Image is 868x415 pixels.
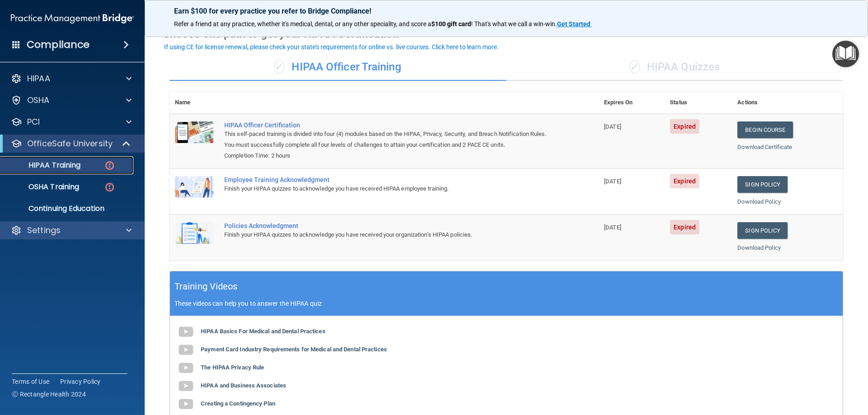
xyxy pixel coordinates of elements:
div: Finish your HIPAA quizzes to acknowledge you have received your organization’s HIPAA policies. [224,229,553,240]
p: Settings [27,225,61,236]
span: [DATE] [604,178,621,185]
button: Open Resource Center [832,41,859,67]
img: gray_youtube_icon.38fcd6cc.png [177,323,195,341]
button: If using CE for license renewal, please check your state's requirements for online vs. live cours... [163,42,500,51]
span: ✓ [274,60,284,74]
span: Ⓒ Rectangle Health 2024 [12,390,86,399]
strong: $100 gift card [431,20,471,28]
p: OSHA [27,95,50,106]
div: If using CE for license renewal, please check your state's requirements for online vs. live cours... [164,44,499,50]
a: HIPAA [11,73,132,84]
b: HIPAA Basics For Medical and Dental Practices [201,328,325,335]
a: Download Policy [737,198,781,205]
span: [DATE] [604,224,621,231]
p: Continuing Education [6,204,129,213]
div: HIPAA Quizzes [506,54,843,81]
img: gray_youtube_icon.38fcd6cc.png [177,341,195,359]
img: gray_youtube_icon.38fcd6cc.png [177,377,195,395]
a: Sign Policy [737,222,788,239]
div: Completion Time: 2 hours [224,150,553,161]
th: Actions [732,92,843,114]
p: OfficeSafe University [27,138,113,149]
a: Download Policy [737,244,781,251]
span: ! That's what we call a win-win. [471,20,557,28]
span: Refer a friend at any practice, whether it's medical, dental, or any other speciality, and score a [174,20,431,28]
a: Download Certificate [737,144,792,150]
span: ✓ [630,60,640,74]
h5: Training Videos [175,279,238,294]
a: Get Started [557,20,592,28]
h4: Compliance [27,38,90,51]
p: OSHA Training [6,182,79,191]
div: Policies Acknowledgment [224,222,553,229]
img: danger-circle.6113f641.png [104,182,115,193]
a: Privacy Policy [60,377,101,386]
span: [DATE] [604,123,621,130]
strong: Get Started [557,20,590,28]
a: Begin Course [737,121,793,138]
img: gray_youtube_icon.38fcd6cc.png [177,359,195,377]
p: PCI [27,117,40,127]
p: Earn $100 for every practice you refer to Bridge Compliance! [174,7,839,15]
img: gray_youtube_icon.38fcd6cc.png [177,395,195,413]
th: Status [665,92,732,114]
a: OSHA [11,95,132,106]
span: Expired [670,119,699,134]
div: HIPAA Officer Training [170,54,506,81]
p: These videos can help you to answer the HIPAA quiz [175,300,838,307]
a: Settings [11,225,132,236]
span: Expired [670,220,699,234]
img: PMB logo [11,9,134,28]
a: PCI [11,117,132,127]
a: HIPAA Officer Certification [224,121,553,129]
b: The HIPAA Privacy Rule [201,364,264,371]
p: HIPAA Training [6,161,80,170]
span: Expired [670,174,699,188]
a: Terms of Use [12,377,49,386]
b: Payment Card Industry Requirements for Medical and Dental Practices [201,346,387,353]
th: Expires On [599,92,665,114]
b: Creating a Contingency Plan [201,400,275,407]
div: Finish your HIPAA quizzes to acknowledge you have received HIPAA employee training. [224,183,553,194]
div: Employee Training Acknowledgment [224,176,553,183]
a: OfficeSafe University [11,138,131,149]
p: HIPAA [27,73,50,84]
b: HIPAA and Business Associates [201,382,286,389]
a: Sign Policy [737,176,788,193]
div: This self-paced training is divided into four (4) modules based on the HIPAA, Privacy, Security, ... [224,129,553,150]
img: danger-circle.6113f641.png [104,160,115,171]
th: Name [170,92,219,114]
